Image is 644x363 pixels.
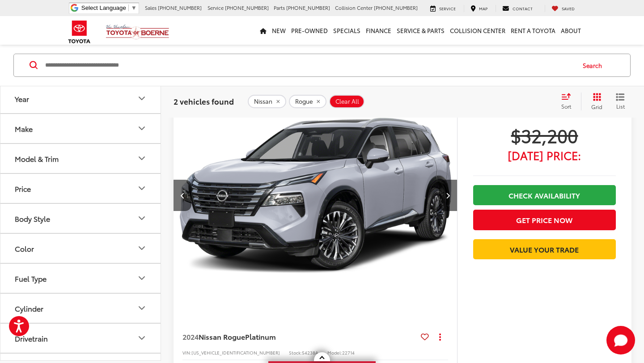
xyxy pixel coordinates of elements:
[15,274,47,283] div: Fuel Type
[15,94,29,103] div: Year
[394,16,447,45] a: Service & Parts: Opens in a new tab
[274,4,285,11] span: Parts
[173,89,458,303] img: 2024 Nissan Rogue Platinum
[0,114,161,143] button: MakeMake
[131,4,137,11] span: ▼
[374,4,418,11] span: [PHONE_NUMBER]
[257,16,269,45] a: Home
[245,331,276,342] span: Platinum
[254,98,272,105] span: Nissan
[182,332,417,342] a: 2024Nissan RoguePlatinum
[302,349,318,356] span: 54238A
[136,333,147,343] div: Drivetrain
[136,213,147,224] div: Body Style
[182,349,191,356] span: VIN:
[15,184,31,193] div: Price
[136,243,147,253] div: Color
[174,96,234,106] span: 2 vehicles found
[561,102,571,110] span: Sort
[136,93,147,104] div: Year
[545,5,581,12] a: My Saved Vehicles
[439,5,456,11] span: Service
[15,124,33,133] div: Make
[106,24,169,40] img: Vic Vaughan Toyota of Boerne
[591,103,602,110] span: Grid
[439,180,457,211] button: Next image
[248,95,286,108] button: remove Nissan
[0,264,161,293] button: Fuel TypeFuel Type
[145,4,157,11] span: Sales
[44,55,574,76] input: Search by Make, Model, or Keyword
[225,4,269,11] span: [PHONE_NUMBER]
[342,349,355,356] span: 22714
[0,234,161,263] button: ColorColor
[289,349,302,356] span: Stock:
[15,244,34,253] div: Color
[15,334,48,342] div: Drivetrain
[513,5,533,11] span: Contact
[439,333,441,340] span: dropdown dots
[136,183,147,194] div: Price
[288,16,330,45] a: Pre-Owned
[63,17,96,46] img: Toyota
[581,93,609,110] button: Grid View
[191,349,280,356] span: [US_VEHICLE_IDENTIFICATION_NUMBER]
[289,95,326,108] button: remove Rogue
[557,93,581,110] button: Select sort value
[15,214,50,223] div: Body Style
[136,123,147,134] div: Make
[473,210,616,230] button: Get Price Now
[335,4,373,11] span: Collision Center
[496,5,539,12] a: Contact
[0,84,161,113] button: YearYear
[174,180,191,211] button: Previous image
[173,89,458,302] a: 2024 Nissan Rogue Platinum2024 Nissan Rogue Platinum2024 Nissan Rogue Platinum2024 Nissan Rogue P...
[329,95,364,108] button: Clear All
[606,326,635,355] svg: Start Chat
[0,294,161,323] button: CylinderCylinder
[173,89,458,302] div: 2024 Nissan Rogue Platinum 2
[136,273,147,283] div: Fuel Type
[182,331,199,342] span: 2024
[447,16,508,45] a: Collision Center
[464,5,494,12] a: Map
[158,4,202,11] span: [PHONE_NUMBER]
[136,303,147,313] div: Cylinder
[0,324,161,353] button: DrivetrainDrivetrain
[0,174,161,203] button: PricePrice
[0,204,161,233] button: Body StyleBody Style
[473,239,616,259] a: Value Your Trade
[295,98,313,105] span: Rogue
[424,5,462,12] a: Service
[562,5,575,11] span: Saved
[606,326,635,355] button: Toggle Chat Window
[508,16,558,45] a: Rent a Toyota
[208,4,224,11] span: Service
[199,331,245,342] span: Nissan Rogue
[335,98,359,105] span: Clear All
[15,154,59,163] div: Model & Trim
[286,4,330,11] span: [PHONE_NUMBER]
[330,16,363,45] a: Specials
[15,304,43,312] div: Cylinder
[473,124,616,146] span: $32,200
[136,153,147,164] div: Model & Trim
[81,4,126,11] span: Select Language
[616,102,625,110] span: List
[479,5,487,11] span: Map
[81,4,137,11] a: Select Language​
[363,16,394,45] a: Finance
[574,54,615,76] button: Search
[473,185,616,205] a: Check Availability
[432,329,448,344] button: Actions
[327,349,342,356] span: Model:
[558,16,584,45] a: About
[269,16,288,45] a: New
[0,144,161,173] button: Model & TrimModel & Trim
[609,93,631,110] button: List View
[473,151,616,160] span: [DATE] Price:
